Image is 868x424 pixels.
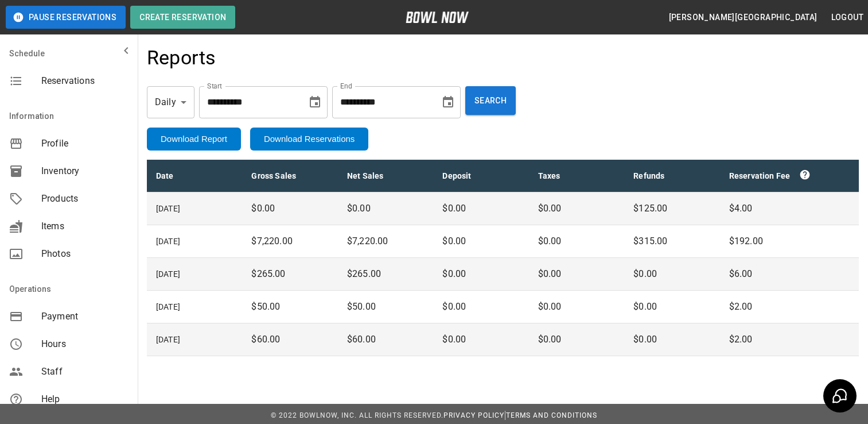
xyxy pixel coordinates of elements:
[41,219,129,233] span: Items
[633,202,710,215] p: $125.00
[41,137,129,151] span: Profile
[147,258,242,291] td: [DATE]
[41,192,129,206] span: Products
[729,234,850,248] p: $192.00
[633,333,710,346] p: $0.00
[242,160,337,192] th: Gross Sales
[250,128,368,151] button: Download Reservations
[6,6,126,29] button: Pause Reservations
[538,267,615,281] p: $0.00
[538,300,615,314] p: $0.00
[147,323,242,356] td: [DATE]
[41,164,129,178] span: Inventory
[251,202,328,215] p: $0.00
[147,192,242,225] td: [DATE]
[799,169,811,180] svg: Reservation fees paid directly to BowlNow by customer
[271,411,443,419] span: © 2022 BowlNow, Inc. All Rights Reserved.
[41,310,129,323] span: Payment
[664,7,822,28] button: [PERSON_NAME][GEOGRAPHIC_DATA]
[147,291,242,323] td: [DATE]
[442,333,519,346] p: $0.00
[347,300,424,314] p: $50.00
[827,7,868,28] button: Logout
[729,333,850,346] p: $2.00
[147,46,216,70] h4: Reports
[130,6,235,29] button: Create Reservation
[251,234,328,248] p: $7,220.00
[41,247,129,261] span: Photos
[729,267,850,281] p: $6.00
[303,91,326,114] button: Choose date, selected date is Aug 18, 2025
[41,392,129,406] span: Help
[347,333,424,346] p: $60.00
[633,267,710,281] p: $0.00
[442,300,519,314] p: $0.00
[538,234,615,248] p: $0.00
[442,202,519,215] p: $0.00
[633,300,710,314] p: $0.00
[465,86,516,115] button: Search
[251,300,328,314] p: $50.00
[338,160,433,192] th: Net Sales
[251,333,328,346] p: $60.00
[406,11,469,23] img: logo
[41,74,129,88] span: Reservations
[538,333,615,346] p: $0.00
[443,411,504,419] a: Privacy Policy
[442,267,519,281] p: $0.00
[624,160,719,192] th: Refunds
[729,169,850,183] div: Reservation Fee
[147,86,194,118] div: Daily
[147,160,242,192] th: Date
[442,234,519,248] p: $0.00
[506,411,597,419] a: Terms and Conditions
[147,128,241,151] button: Download Report
[347,267,424,281] p: $265.00
[147,160,859,356] table: sticky table
[433,160,528,192] th: Deposit
[147,225,242,258] td: [DATE]
[41,365,129,379] span: Staff
[729,300,850,314] p: $2.00
[347,234,424,248] p: $7,220.00
[529,160,624,192] th: Taxes
[251,267,328,281] p: $265.00
[633,234,710,248] p: $315.00
[538,202,615,215] p: $0.00
[347,202,424,215] p: $0.00
[437,91,460,114] button: Choose date, selected date is Aug 25, 2025
[729,202,850,215] p: $4.00
[41,337,129,351] span: Hours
